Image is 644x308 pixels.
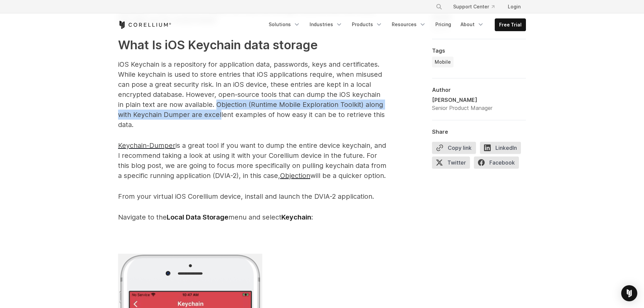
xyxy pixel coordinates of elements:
div: Senior Product Manager [432,104,492,112]
div: Navigation Menu [265,18,526,31]
div: Share [432,128,526,135]
a: Twitter [432,157,474,171]
div: Author [432,86,526,93]
a: Support Center [448,1,500,13]
a: Solutions [265,18,304,30]
p: Navigate to the menu and select : [118,212,386,222]
span: Mobile [435,59,451,65]
span: Twitter [432,157,470,169]
a: Mobile [432,57,453,67]
p: is a great tool if you want to dump the entire device keychain, and I recommend taking a look at ... [118,140,386,181]
strong: Local Data Storage [167,213,228,221]
a: Facebook [474,157,523,171]
a: Keychain-Dumper [118,141,175,149]
div: Navigation Menu [428,1,526,13]
a: LinkedIn [480,142,525,157]
a: Resources [388,18,430,30]
div: Tags [432,47,526,54]
a: Pricing [431,18,455,30]
a: Login [502,1,526,13]
a: Free Trial [495,19,526,31]
button: Search [433,1,445,13]
div: [PERSON_NAME] [432,96,492,104]
a: About [457,18,488,30]
h2: What Is iOS Keychain data storage [118,36,386,54]
a: Objection [280,172,310,180]
span: Facebook [474,157,519,169]
p: iOS Keychain is a repository for application data, passwords, keys and certificates. While keycha... [118,59,386,130]
div: Open Intercom Messenger [621,285,637,301]
span: LinkedIn [480,142,521,154]
strong: Keychain [281,213,311,221]
button: Copy link [432,142,476,154]
a: Corellium Home [118,21,171,29]
a: Products [348,18,386,30]
a: Industries [306,18,346,30]
p: From your virtual iOS Corellium device, install and launch the DVIA-2 application. [118,191,386,201]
